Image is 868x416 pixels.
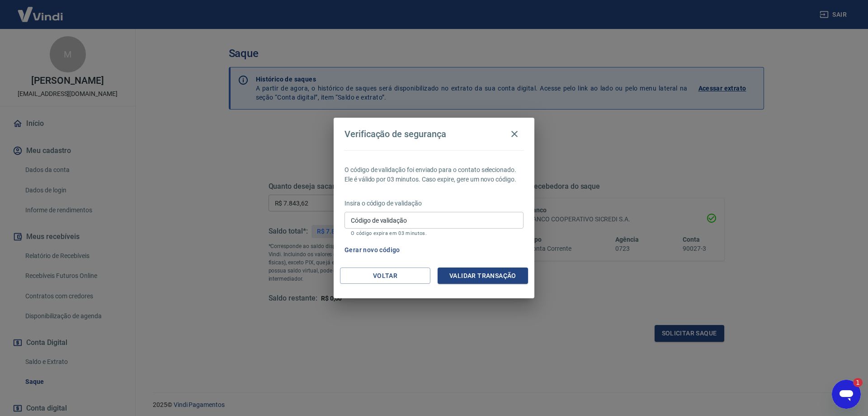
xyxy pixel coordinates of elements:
[351,230,517,236] p: O código expira em 03 minutos.
[344,129,446,139] h4: Verificação de segurança
[844,378,863,387] iframe: Número de mensagens não lidas
[340,268,430,284] button: Voltar
[344,199,524,208] p: Insira o código de validação
[438,268,528,284] button: Validar transação
[344,165,524,184] p: O código de validação foi enviado para o contato selecionado. Ele é válido por 03 minutos. Caso e...
[832,380,861,409] iframe: Botão para iniciar a janela de mensagens, 1 mensagem não lida
[341,242,404,258] button: Gerar novo código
